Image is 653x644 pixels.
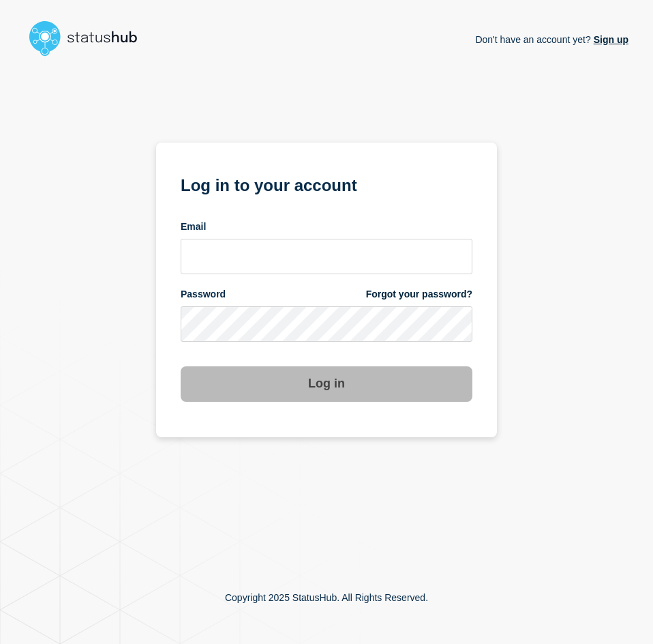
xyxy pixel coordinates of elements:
[181,306,472,342] input: password input
[181,366,472,402] button: Log in
[25,16,154,60] img: StatusHub logo
[591,34,628,45] a: Sign up
[181,220,206,233] span: Email
[475,23,628,56] p: Don't have an account yet?
[181,171,472,196] h1: Log in to your account
[181,288,226,301] span: Password
[366,288,472,301] a: Forgot your password?
[225,592,428,603] p: Copyright 2025 StatusHub. All Rights Reserved.
[181,239,472,274] input: email input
